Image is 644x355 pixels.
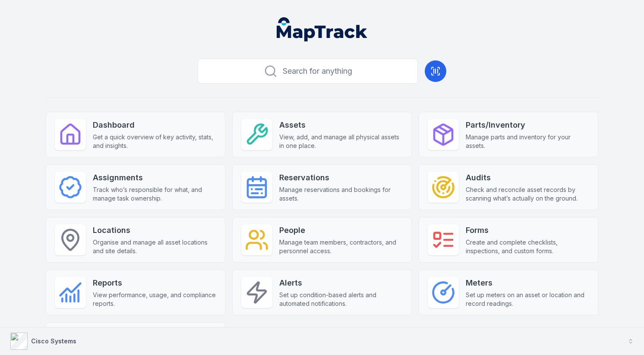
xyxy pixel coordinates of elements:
strong: Forms [466,224,589,236]
span: View performance, usage, and compliance reports. [93,291,216,308]
strong: Locations [93,224,216,236]
strong: Meters [466,277,589,289]
span: Manage reservations and bookings for assets. [279,185,403,203]
a: AlertsSet up condition-based alerts and automated notifications. [232,270,412,315]
span: Set up condition-based alerts and automated notifications. [279,291,403,308]
a: DashboardGet a quick overview of key activity, stats, and insights. [46,112,225,157]
strong: Dashboard [93,119,216,131]
a: MetersSet up meters on an asset or location and record readings. [419,270,598,315]
a: AuditsCheck and reconcile asset records by scanning what’s actually on the ground. [419,164,598,210]
span: Create and complete checklists, inspections, and custom forms. [466,238,589,255]
span: Manage parts and inventory for your assets. [466,133,589,150]
strong: Assignments [93,172,216,184]
strong: Reservations [279,172,403,184]
span: Set up meters on an asset or location and record readings. [466,291,589,308]
a: AssetsView, add, and manage all physical assets in one place. [232,112,412,157]
nav: Global [263,17,381,41]
a: FormsCreate and complete checklists, inspections, and custom forms. [419,217,598,263]
strong: Cisco Systems [31,337,76,345]
a: LocationsOrganise and manage all asset locations and site details. [46,217,225,263]
strong: People [279,224,403,236]
span: Check and reconcile asset records by scanning what’s actually on the ground. [466,185,589,203]
a: Parts/InventoryManage parts and inventory for your assets. [419,112,598,157]
strong: Parts/Inventory [466,119,589,131]
span: Manage team members, contractors, and personnel access. [279,238,403,255]
button: Search for anything [198,59,418,84]
span: View, add, and manage all physical assets in one place. [279,133,403,150]
span: Track who’s responsible for what, and manage task ownership. [93,185,216,203]
strong: Assets [279,119,403,131]
strong: Alerts [279,277,403,289]
a: PeopleManage team members, contractors, and personnel access. [232,217,412,263]
a: ReservationsManage reservations and bookings for assets. [232,164,412,210]
span: Search for anything [283,65,352,77]
strong: Audits [466,172,589,184]
a: AssignmentsTrack who’s responsible for what, and manage task ownership. [46,164,225,210]
span: Get a quick overview of key activity, stats, and insights. [93,133,216,150]
a: ReportsView performance, usage, and compliance reports. [46,270,225,315]
span: Organise and manage all asset locations and site details. [93,238,216,255]
strong: Reports [93,277,216,289]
